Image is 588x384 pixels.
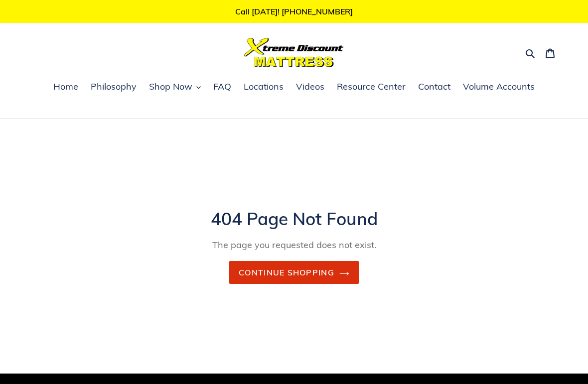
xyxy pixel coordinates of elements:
[229,261,359,284] a: Continue shopping
[149,81,192,93] span: Shop Now
[86,80,142,95] a: Philosophy
[208,80,236,95] a: FAQ
[332,80,411,95] a: Resource Center
[213,81,231,93] span: FAQ
[48,80,83,95] a: Home
[458,80,540,95] a: Volume Accounts
[418,81,450,93] span: Contact
[337,81,406,93] span: Resource Center
[244,38,344,67] img: Xtreme Discount Mattress
[244,81,284,93] span: Locations
[296,81,324,93] span: Videos
[291,80,329,95] a: Videos
[91,81,137,93] span: Philosophy
[53,81,78,93] span: Home
[239,80,289,95] a: Locations
[55,238,533,252] p: The page you requested does not exist.
[144,80,206,95] button: Shop Now
[463,81,535,93] span: Volume Accounts
[55,208,533,229] h1: 404 Page Not Found
[413,80,455,95] a: Contact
